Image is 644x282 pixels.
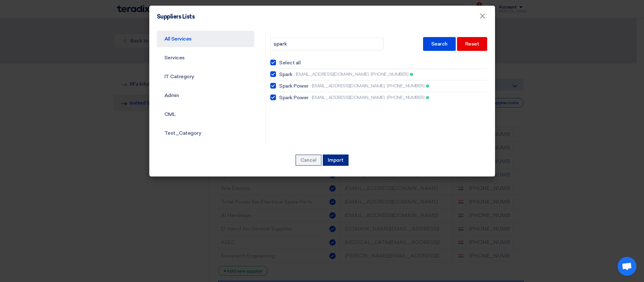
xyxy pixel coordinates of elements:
[270,38,383,50] input: Search in list...
[457,37,487,51] div: Reset
[157,31,255,47] a: All Services
[618,257,636,276] a: Open chat
[279,94,309,101] span: Spark Power
[157,68,255,85] a: IT Catregory
[279,71,293,78] span: Spark
[279,82,309,90] span: Spark Power
[479,11,486,24] span: ×
[157,87,255,104] a: Admin
[157,50,255,66] a: Services
[157,125,255,141] a: Test_Category
[296,71,369,78] span: [EMAIL_ADDRESS][DOMAIN_NAME],
[323,155,349,166] button: Import
[474,10,491,23] button: Close
[157,106,255,122] a: CML
[387,94,424,101] span: [PHONE_NUMBER]
[157,13,195,20] h4: Suppliers Lists
[371,71,408,78] span: [PHONE_NUMBER]
[295,155,322,166] button: Cancel
[423,37,456,51] div: Search
[312,94,385,101] span: [EMAIL_ADDRESS][DOMAIN_NAME],
[279,59,300,67] span: Select all
[312,83,385,89] span: [EMAIL_ADDRESS][DOMAIN_NAME],
[387,83,424,89] span: [PHONE_NUMBER]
